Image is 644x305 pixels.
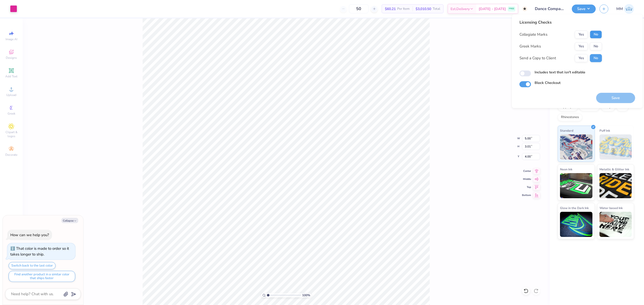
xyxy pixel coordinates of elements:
[6,93,16,97] span: Upload
[10,232,49,237] div: How can we help you?
[349,4,369,13] input: – –
[519,43,541,49] div: Greek Marks
[519,55,556,61] div: Send a Copy to Client
[9,262,56,269] button: Switch back to the last color
[560,173,592,198] img: Neon Ink
[558,114,582,121] div: Rhinestones
[599,212,632,237] img: Water based Ink
[5,74,17,78] span: Add Text
[599,167,629,172] span: Metallic & Glitter Ink
[8,112,15,116] span: Greek
[575,42,588,50] button: Yes
[560,167,572,172] span: Neon Ink
[575,54,588,62] button: Yes
[302,293,310,297] span: 100 %
[479,6,506,12] span: [DATE] - [DATE]
[560,205,589,211] span: Glow in the Dark Ink
[560,128,573,133] span: Standard
[531,4,568,14] input: Untitled Design
[535,80,560,86] label: Block Checkout
[572,5,596,13] button: Save
[560,212,592,237] img: Glow in the Dark Ink
[61,218,78,223] button: Collapse
[560,134,592,160] img: Standard
[397,6,410,12] span: Per Item
[522,185,531,189] span: Top
[9,271,75,282] button: Find another product in a similar color that ships faster
[616,4,634,14] a: MM
[451,6,470,12] span: Est. Delivery
[590,30,602,38] button: No
[575,30,588,38] button: Yes
[535,70,585,75] label: Includes text that isn't editable
[3,130,20,138] span: Clipart & logos
[519,32,547,37] div: Collegiate Marks
[519,19,602,25] div: Licensing Checks
[509,7,514,11] span: FREE
[6,37,17,41] span: Image AI
[385,6,396,12] span: $60.21
[616,6,623,12] span: MM
[522,193,531,197] span: Bottom
[522,169,531,173] span: Center
[599,173,632,198] img: Metallic & Glitter Ink
[5,153,17,157] span: Decorate
[522,177,531,181] span: Middle
[599,205,623,211] span: Water based Ink
[599,134,632,160] img: Puff Ink
[590,54,602,62] button: No
[599,128,610,133] span: Puff Ink
[433,6,440,12] span: Total
[10,246,69,257] div: That color is made to order so it takes longer to ship.
[6,56,17,60] span: Designs
[624,4,634,14] img: Mariah Myssa Salurio
[590,42,602,50] button: No
[416,6,431,12] span: $3,010.50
